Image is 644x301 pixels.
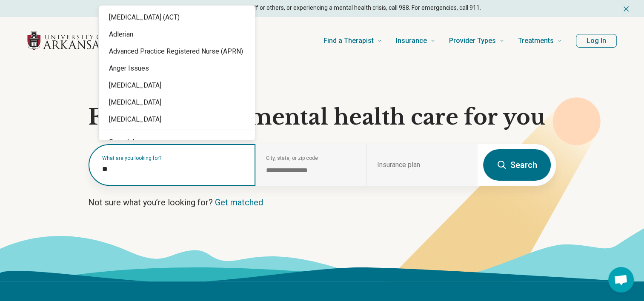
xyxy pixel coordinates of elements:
[449,35,496,47] span: Provider Types
[576,34,617,48] button: Log In
[99,60,255,77] div: Anger Issues
[608,267,634,292] div: Open chat
[99,6,255,154] div: Suggestions
[161,138,168,146] span: an
[622,3,630,14] button: Dismiss
[99,43,255,60] div: Advanced Practice Registered Nurse (APRN)
[215,197,263,207] a: Get matched
[88,196,556,208] p: Not sure what you’re looking for?
[323,35,374,47] span: Find a Therapist
[27,27,151,54] a: Home page
[99,26,255,43] div: Adlerian
[99,94,255,111] div: [MEDICAL_DATA]
[99,111,255,128] div: [MEDICAL_DATA]
[396,35,427,47] span: Insurance
[483,149,551,181] button: Search
[99,9,255,26] div: [MEDICAL_DATA] (ACT)
[161,3,481,12] p: If you are at risk of harming yourself or others, or experiencing a mental health crisis, call 98...
[102,156,245,161] label: What are you looking for?
[88,105,556,130] h1: Find the right mental health care for you
[518,35,554,47] span: Treatments
[109,138,161,146] span: Search by name:
[99,77,255,94] div: [MEDICAL_DATA]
